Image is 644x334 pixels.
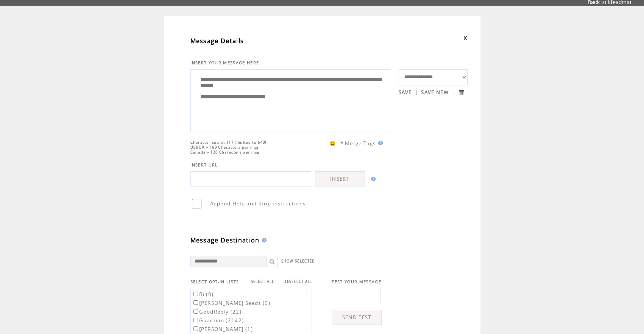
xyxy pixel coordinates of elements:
[190,150,260,155] span: Canada = 136 Characters per msg
[192,291,214,298] label: Bi (0)
[190,162,218,168] span: INSERT URL
[369,177,376,181] img: help.gif
[192,317,244,324] label: Guardian (2142)
[192,326,253,332] label: [PERSON_NAME] (1)
[190,279,239,284] span: SELECT OPT-IN LISTS
[284,279,313,284] a: DESELECT ALL
[193,292,198,296] input: Bi (0)
[281,259,315,264] a: SHOW SELECTED
[458,89,465,96] input: Submit
[193,318,198,322] input: Guardian (2142)
[376,141,383,145] img: help.gif
[340,140,376,147] span: * Merge Tags
[192,300,271,306] label: [PERSON_NAME] Seeds (9)
[192,308,242,315] label: GoodReply (22)
[332,310,382,325] a: SEND TEST
[329,140,336,147] span: 😀
[278,278,281,285] span: |
[190,236,260,244] span: Message Destination
[190,37,244,45] span: Message Details
[251,279,274,284] a: SELECT ALL
[193,326,198,331] input: [PERSON_NAME] (1)
[193,300,198,305] input: [PERSON_NAME] Seeds (9)
[260,238,267,242] img: help.gif
[421,89,449,96] a: SAVE NEW
[190,60,259,65] span: INSERT YOUR MESSAGE HERE
[399,89,412,96] a: SAVE
[190,145,259,150] span: US&UK = 160 Characters per msg
[332,279,381,284] span: TEST YOUR MESSAGE
[415,89,418,96] span: |
[193,309,198,314] input: GoodReply (22)
[452,89,455,96] span: |
[315,171,365,186] a: INSERT
[210,200,306,207] span: Append Help and Stop instructions
[190,140,267,145] span: Character count: 117 (limited to 640)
